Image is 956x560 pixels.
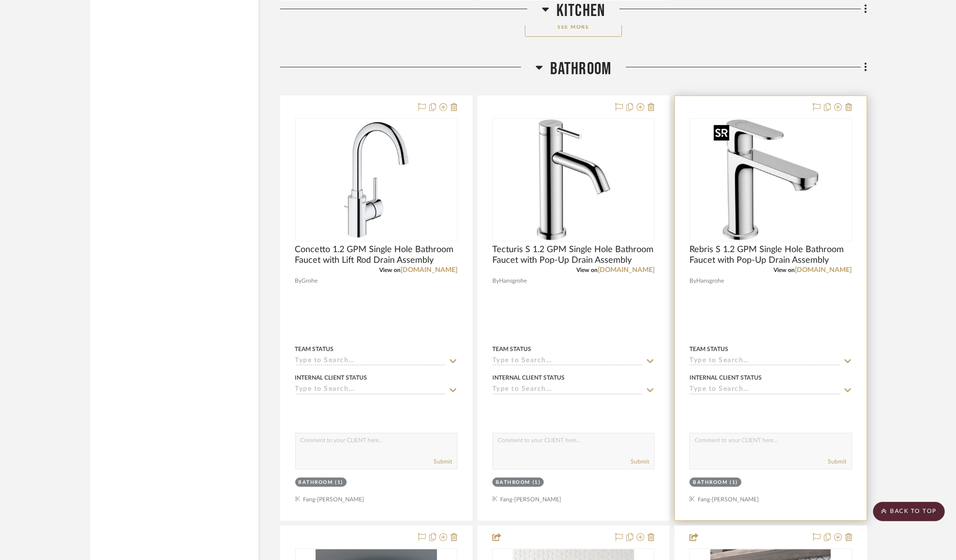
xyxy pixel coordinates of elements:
div: Team Status [689,345,728,353]
span: By [295,276,302,286]
div: Bathroom [496,479,530,486]
input: Type to Search… [492,357,643,366]
button: Submit [828,457,847,466]
div: Internal Client Status [295,373,368,382]
img: Tecturis S 1.2 GPM Single Hole Bathroom Faucet with Pop-Up Drain Assembly [513,119,634,240]
span: By [492,276,499,286]
a: [DOMAIN_NAME] [598,267,654,273]
img: Concetto 1.2 GPM Single Hole Bathroom Faucet with Lift Rod Drain Assembly [316,119,437,240]
span: Hansgrohe [499,276,527,286]
button: See More [525,17,622,37]
img: Rebris S 1.2 GPM Single Hole Bathroom Faucet with Pop-Up Drain Assembly [710,119,831,240]
div: Internal Client Status [492,373,565,382]
span: Rebris S 1.2 GPM Single Hole Bathroom Faucet with Pop-Up Drain Assembly [689,244,852,266]
span: Concetto 1.2 GPM Single Hole Bathroom Faucet with Lift Rod Drain Assembly [295,244,457,266]
div: Bathroom [299,479,333,486]
scroll-to-top-button: BACK TO TOP [873,502,945,521]
span: Hansgrohe [696,276,724,286]
span: Grohe [302,276,318,286]
span: By [689,276,696,286]
input: Type to Search… [295,357,446,366]
button: Submit [434,457,452,466]
div: Team Status [295,345,334,353]
a: [DOMAIN_NAME] [401,267,457,273]
div: (1) [533,479,541,486]
a: [DOMAIN_NAME] [795,267,852,273]
div: Team Status [492,345,531,353]
span: View on [379,267,401,273]
button: Submit [631,457,649,466]
div: Bathroom [693,479,727,486]
div: 0 [690,119,851,241]
input: Type to Search… [689,385,840,395]
input: Type to Search… [492,385,643,395]
div: (1) [335,479,344,486]
span: View on [576,267,598,273]
span: Tecturis S 1.2 GPM Single Hole Bathroom Faucet with Pop-Up Drain Assembly [492,244,654,266]
div: Internal Client Status [689,373,762,382]
div: (1) [730,479,738,486]
span: View on [774,267,795,273]
input: Type to Search… [295,385,446,395]
input: Type to Search… [689,357,840,366]
span: Bathroom [550,59,612,80]
div: 0 [493,119,654,241]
